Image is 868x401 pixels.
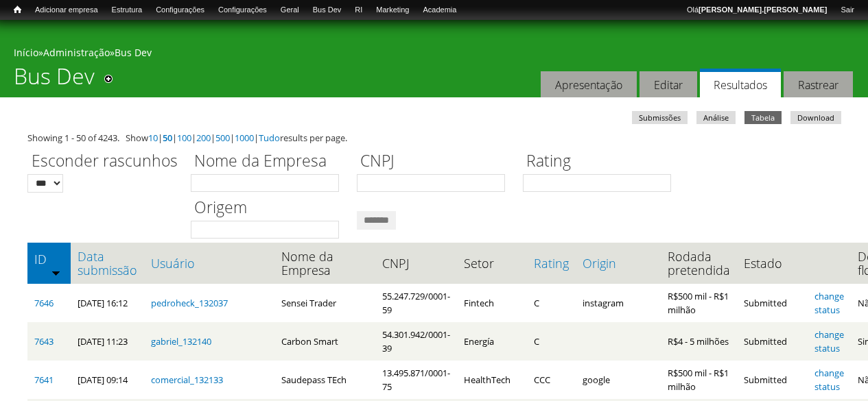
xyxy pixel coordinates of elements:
a: change status [814,328,844,354]
a: 7646 [34,297,54,309]
label: Origem [191,196,348,221]
a: change status [814,290,844,316]
a: Usuário [151,256,268,270]
td: [DATE] 16:12 [71,284,144,322]
a: Análise [696,111,736,124]
strong: [PERSON_NAME].[PERSON_NAME] [699,5,827,14]
a: comercial_132133 [151,374,223,386]
a: Download [790,111,841,124]
a: 1000 [235,132,254,144]
a: Editar [640,71,697,98]
td: R$500 mil - R$1 milhão [661,284,737,322]
a: Resultados [700,69,781,98]
a: Olá[PERSON_NAME].[PERSON_NAME] [680,3,834,17]
td: Submitted [737,284,808,322]
a: Submissões [632,111,688,124]
a: 10 [148,132,158,144]
td: Submitted [737,322,808,361]
td: CCC [527,361,576,399]
a: 50 [163,132,172,144]
td: Saudepass TEch [274,361,375,399]
a: Início [14,46,38,59]
th: Rodada pretendida [661,243,737,284]
a: Origin [583,256,654,270]
a: gabriel_132140 [151,335,211,348]
a: Início [7,3,28,16]
th: CNPJ [375,243,457,284]
td: 55.247.729/0001-59 [375,284,457,322]
td: instagram [576,284,661,322]
td: Submitted [737,361,808,399]
td: 13.495.871/0001-75 [375,361,457,399]
a: Academia [416,3,463,17]
td: C [527,322,576,361]
a: change status [814,367,844,393]
td: R$500 mil - R$1 milhão [661,361,737,399]
a: Administração [43,46,110,59]
a: Tabela [744,111,782,124]
a: Rastrear [784,71,853,98]
a: Data submissão [78,250,137,277]
a: Tudo [259,132,280,144]
h1: Bus Dev [14,63,95,97]
a: Estrutura [105,3,150,17]
a: Bus Dev [306,3,349,17]
td: [DATE] 09:14 [71,361,144,399]
td: R$4 - 5 milhões [661,322,737,361]
img: ordem crescente [51,268,60,277]
a: Sair [834,3,861,17]
a: Rating [534,256,569,270]
label: Rating [523,149,680,174]
label: CNPJ [357,149,514,174]
td: google [576,361,661,399]
div: Showing 1 - 50 of 4243. Show | | | | | | results per page. [27,131,841,145]
a: 100 [177,132,191,144]
a: RI [348,3,369,17]
div: » » [14,46,854,63]
td: Fintech [457,284,527,322]
th: Estado [737,243,808,284]
a: Apresentação [541,71,637,98]
span: Início [14,5,21,14]
th: Nome da Empresa [274,243,375,284]
label: Esconder rascunhos [27,149,182,174]
td: Sensei Trader [274,284,375,322]
a: Configurações [211,3,274,17]
a: Bus Dev [115,46,152,59]
a: Geral [274,3,306,17]
label: Nome da Empresa [191,149,348,174]
td: [DATE] 11:23 [71,322,144,361]
a: ID [34,252,64,266]
td: HealthTech [457,361,527,399]
a: 200 [196,132,211,144]
td: Carbon Smart [274,322,375,361]
a: 7641 [34,374,54,386]
a: 7643 [34,335,54,348]
a: Configurações [149,3,211,17]
a: pedroheck_132037 [151,297,228,309]
th: Setor [457,243,527,284]
td: Energía [457,322,527,361]
a: Marketing [369,3,416,17]
td: 54.301.942/0001-39 [375,322,457,361]
a: Adicionar empresa [28,3,105,17]
td: C [527,284,576,322]
a: 500 [215,132,230,144]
